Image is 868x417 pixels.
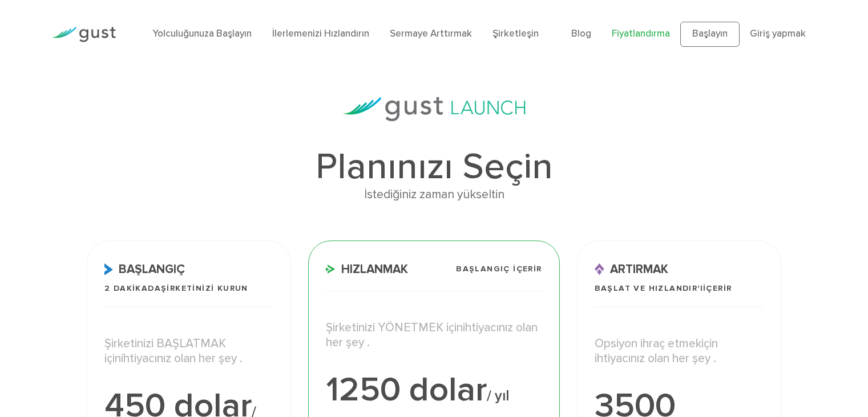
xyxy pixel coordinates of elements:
[104,336,226,366] font: Şirketinizi BAŞLATMAK için
[595,263,604,275] img: Yükseltme Simgesi
[119,262,185,276] font: Başlangıç
[571,28,591,39] a: Blog
[680,22,740,47] a: Başlayın
[610,262,668,276] font: Artırmak
[343,97,526,121] img: gust-launch-logos.svg
[104,283,161,293] font: 2 Dakikada
[750,28,806,39] a: Giriş yapmak
[326,320,538,350] font: ihtiyacınız olan her şey .
[326,264,336,274] img: Hızlandırma Simgesi
[595,336,718,366] font: için ihtiyacınız olan her şey .
[326,320,463,335] font: Şirketinizi YÖNETMEK için
[326,370,487,410] font: 1250 dolar
[595,283,703,293] font: BAŞLAT ve HIZLANDIR'ı
[456,264,542,274] font: BAŞLANGIÇ içerir
[364,187,504,202] font: İstediğiniz zaman yükseltin
[492,28,539,39] a: Şirketleşin
[341,262,408,276] font: Hızlanmak
[121,351,243,366] font: ihtiyacınız olan her şey .
[152,28,252,39] a: Yolculuğunuza Başlayın
[390,28,472,39] a: Sermaye Arttırmak
[703,283,732,293] font: içerir
[612,28,670,39] a: Fiyatlandırma
[104,263,113,275] img: Başlat Simgesi X2
[316,145,553,189] font: Planınızı Seçin
[52,27,116,42] img: Gust Logo
[487,387,509,404] font: / yıl
[692,28,728,39] font: Başlayın
[161,283,248,293] font: Şirketinizi Kurun
[272,28,369,39] a: İlerlemenizi Hızlandırın
[595,336,701,351] font: Opsiyon ihraç etmek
